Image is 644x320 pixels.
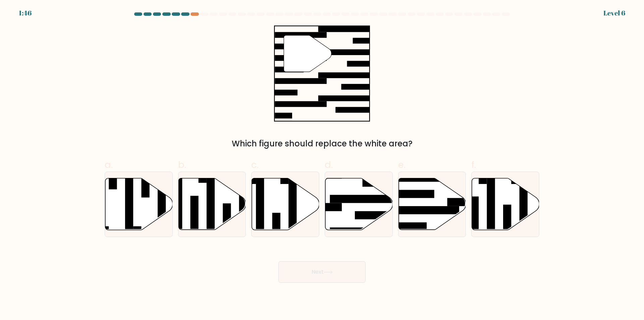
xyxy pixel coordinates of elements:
[603,8,625,18] div: Level 6
[471,158,476,171] span: f.
[19,8,32,18] div: 1:46
[105,158,113,171] span: a.
[284,35,331,72] g: "
[178,158,186,171] span: b.
[109,138,535,150] div: Which figure should replace the white area?
[325,158,333,171] span: d.
[278,261,366,283] button: Next
[251,158,259,171] span: c.
[398,158,406,171] span: e.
